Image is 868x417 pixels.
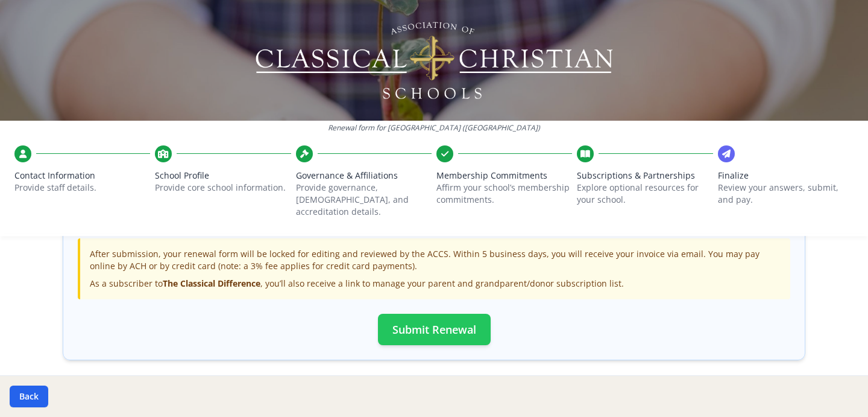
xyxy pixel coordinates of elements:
span: Contact Information [14,170,150,182]
p: Provide governance, [DEMOGRAPHIC_DATA], and accreditation details. [296,182,432,218]
img: Logo [254,18,615,103]
p: Provide staff details. [14,182,150,194]
p: Affirm your school’s membership commitments. [436,182,572,206]
p: Explore optional resources for your school. [577,182,712,206]
span: Membership Commitments [436,170,572,182]
p: Provide core school information. [155,182,291,194]
div: As a subscriber to , you’ll also receive a link to manage your parent and grandparent/donor subsc... [90,278,781,290]
p: After submission, your renewal form will be locked for editing and reviewed by the ACCS. Within 5... [90,248,781,272]
p: Review your answers, submit, and pay. [718,182,854,206]
span: School Profile [155,170,291,182]
button: Submit Renewal [378,314,491,345]
span: Subscriptions & Partnerships [577,170,712,182]
strong: The Classical Difference [163,278,260,289]
span: Governance & Affiliations [296,170,432,182]
button: Back [10,386,48,407]
span: Finalize [718,170,854,182]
